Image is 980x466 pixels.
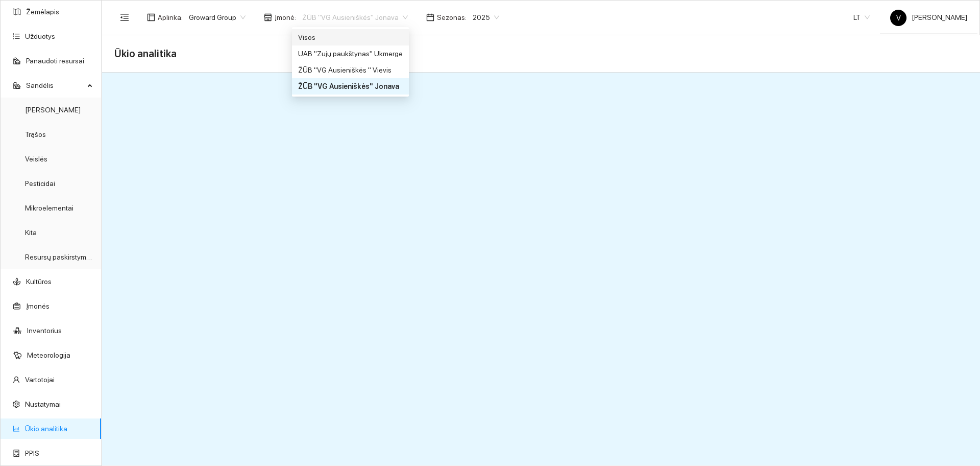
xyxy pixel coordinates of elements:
[25,253,94,261] a: Resursų paskirstymas
[25,32,55,40] a: Užduotys
[25,106,81,114] a: [PERSON_NAME]
[890,13,967,21] span: [PERSON_NAME]
[426,13,434,21] span: calendar
[114,7,135,28] button: menu-fold
[26,277,52,286] a: Kultūros
[120,13,129,22] span: menu-fold
[114,45,177,62] span: Ūkio analitika
[147,13,155,21] span: layout
[26,57,84,65] a: Panaudoti resursai
[292,78,409,95] div: ŽŪB "VG Ausieniškės" Jonava
[292,29,409,45] div: Visos
[853,10,870,25] span: LT
[292,62,409,78] div: ŽŪB "VG Ausieniškės " Vievis
[158,12,183,23] span: Aplinka :
[473,10,499,25] span: 2025
[298,48,403,59] div: UAB "Zujų paukštynas" Ukmerge
[298,32,403,43] div: Visos
[264,13,272,21] span: shop
[437,12,467,23] span: Sezonas :
[25,204,73,212] a: Mikroelementai
[25,155,47,163] a: Veislės
[27,351,70,359] a: Meteorologija
[896,10,901,26] span: V
[26,302,50,310] a: Įmonės
[25,400,61,408] a: Nustatymai
[275,12,296,23] span: Įmonė :
[302,10,408,25] span: ŽŪB "VG Ausieniškės" Jonava
[189,10,246,25] span: Groward Group
[25,228,37,237] a: Kita
[25,425,67,433] a: Ūkio analitika
[25,179,55,188] a: Pesticidai
[25,449,39,457] a: PPIS
[298,64,403,76] div: ŽŪB "VG Ausieniškės " Vievis
[25,376,55,384] a: Vartotojai
[292,45,409,62] div: UAB "Zujų paukštynas" Ukmerge
[27,327,62,335] a: Inventorius
[26,75,84,96] span: Sandėlis
[298,81,403,92] div: ŽŪB "VG Ausieniškės" Jonava
[25,130,46,138] a: Trąšos
[26,8,59,16] a: Žemėlapis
